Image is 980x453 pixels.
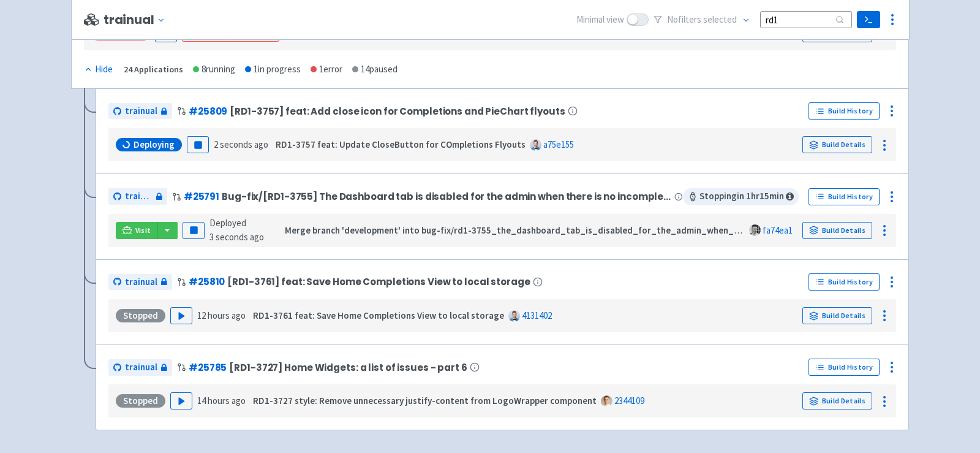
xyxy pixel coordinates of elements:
time: 14 hours ago [197,395,246,406]
span: trainual [125,360,157,375]
a: Build History [809,188,880,205]
button: Play [170,307,192,324]
a: 2344109 [614,395,644,406]
button: trainual [104,13,170,27]
div: 1 in progress [245,63,301,77]
a: trainual [108,103,172,120]
button: Pause [187,136,209,153]
button: Pause [183,222,205,239]
button: Play [170,392,192,409]
div: 24 Applications [124,63,183,77]
span: Visit [135,226,151,235]
span: trainual [125,275,157,289]
span: Minimal view [576,13,624,27]
a: fa74ea1 [763,224,793,236]
div: Stopped [116,309,165,322]
span: Deploying [134,139,175,151]
span: [RD1-3727] Home Widgets: a list of issues - part 6 [229,362,467,373]
div: Stopped [116,394,165,408]
div: 8 running [193,63,235,77]
a: Build Details [802,222,872,239]
a: Build History [809,273,880,291]
time: 12 hours ago [197,310,246,321]
a: Build History [809,102,880,120]
button: Hide [84,63,114,77]
div: Hide [84,63,113,77]
span: No filter s [667,13,737,27]
strong: RD1-3727 style: Remove unnecessary justify-content from LogoWrapper component [253,395,597,406]
a: trainual [108,359,172,376]
span: Bug-fix/[RD1-3755] The Dashboard tab is disabled for the admin when there is no incomplete Setup ... [222,191,672,202]
strong: RD1-3757 feat: Update CloseButton for COmpletions Flyouts [276,139,526,150]
a: trainual [108,274,172,291]
div: 1 error [311,63,342,77]
strong: RD1-3761 feat: Save Home Completions View to local storage [253,310,504,321]
time: 3 seconds ago [209,231,264,243]
a: #25810 [189,275,225,288]
time: 2 seconds ago [214,139,268,150]
a: Build History [809,359,880,376]
span: trainual [125,189,153,204]
span: [RD1-3757] feat: Add close icon for Completions and PieChart flyouts [230,106,565,116]
a: trainual [108,188,167,205]
a: Build Details [802,392,872,409]
a: #25785 [189,361,227,374]
input: Search... [760,11,852,28]
span: [RD1-3761] feat: Save Home Completions View to local storage [227,276,530,287]
span: selected [703,13,737,25]
a: Build Details [802,136,872,153]
span: trainual [125,104,157,118]
a: Visit [116,222,157,239]
a: Build Details [802,307,872,324]
span: Stopping in 1 hr 15 min [683,188,799,205]
a: a75e155 [543,139,574,150]
a: 4131402 [522,310,552,321]
span: Deployed [209,217,264,243]
a: Terminal [857,11,880,28]
a: #25809 [189,105,227,118]
a: #25791 [184,190,219,203]
strong: Merge branch 'development' into bug-fix/rd1-3755_the_dashboard_tab_is_disabled_for_the_admin_when... [285,224,858,236]
div: 14 paused [352,63,398,77]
